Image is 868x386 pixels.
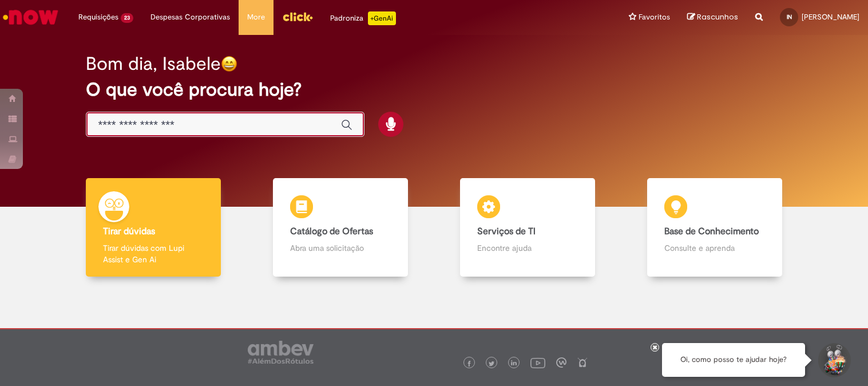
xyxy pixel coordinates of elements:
img: logo_footer_facebook.png [466,361,472,367]
a: Serviços de TI Encontre ajuda [434,178,621,277]
span: IN [787,13,792,21]
a: Catálogo de Ofertas Abra uma solicitação [247,178,434,277]
p: Tirar dúvidas com Lupi Assist e Gen Ai [103,242,204,265]
h2: O que você procura hoje? [86,80,782,100]
b: Serviços de TI [477,226,536,237]
span: 23 [121,13,133,23]
h2: Bom dia, Isabele [86,54,221,74]
img: logo_footer_workplace.png [556,357,566,368]
p: Abra uma solicitação [290,242,391,254]
b: Base de Conhecimento [664,226,759,237]
b: Tirar dúvidas [103,226,155,237]
b: Catálogo de Ofertas [290,226,373,237]
img: happy-face.png [221,56,237,72]
div: Padroniza [330,11,396,25]
img: click_logo_yellow_360x200.png [282,8,313,25]
a: Base de Conhecimento Consulte e aprenda [621,178,808,277]
span: [PERSON_NAME] [802,12,859,22]
p: Consulte e aprenda [664,242,765,254]
img: logo_footer_twitter.png [489,361,494,367]
span: More [247,11,265,23]
span: Requisições [78,11,118,23]
img: logo_footer_youtube.png [530,355,545,370]
button: Iniciar Conversa de Suporte [817,343,851,377]
img: ServiceNow [1,6,60,29]
span: Despesas Corporativas [150,11,230,23]
p: Encontre ajuda [477,242,578,254]
p: +GenAi [368,11,396,25]
div: Oi, como posso te ajudar hoje? [662,343,805,377]
img: logo_footer_naosei.png [577,357,588,368]
span: Favoritos [639,11,670,23]
span: Rascunhos [697,11,738,22]
a: Rascunhos [687,12,738,23]
img: logo_footer_linkedin.png [511,360,517,367]
a: Tirar dúvidas Tirar dúvidas com Lupi Assist e Gen Ai [60,178,247,277]
img: logo_footer_ambev_rotulo_gray.png [248,341,314,364]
